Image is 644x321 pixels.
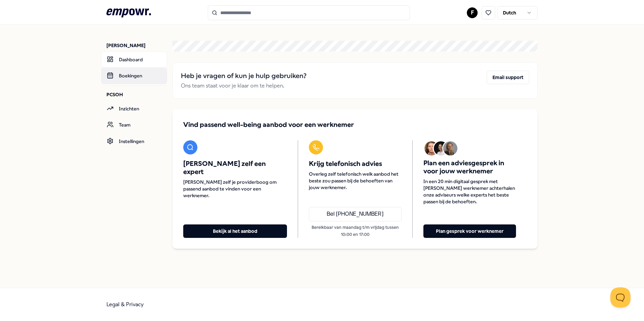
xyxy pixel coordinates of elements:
[309,207,401,222] a: Bel [PHONE_NUMBER]
[309,171,401,191] span: Overleg zelf telefonisch welk aanbod het beste zou passen bij de behoeften van jouw werknemer.
[106,301,144,308] a: Legal & Privacy
[309,224,401,238] p: Bereikbaar van maandag t/m vrijdag tussen 10:00 en 17:00
[101,51,167,68] a: Dashboard
[183,179,287,199] span: [PERSON_NAME] zelf je providerboog om passend aanbod te vinden voor een werknemer.
[309,160,401,168] span: Krijg telefonisch advies
[487,71,529,84] button: Email support
[443,141,457,155] img: Avatar
[434,141,448,155] img: Avatar
[610,287,631,308] iframe: Help Scout Beacon - Open
[423,224,516,238] button: Plan gesprek voor werknemer
[106,42,167,49] p: [PERSON_NAME]
[101,117,167,133] a: Team
[181,71,307,81] h2: Heb je vragen of kun je hulp gebruiken?
[423,178,516,205] span: In een 20 min digitaal gesprek met [PERSON_NAME] werknemer achterhalen onze adviseurs welke exper...
[424,141,439,155] img: Avatar
[183,120,354,130] span: Vind passend well-being aanbod voor een werknemer
[101,68,167,84] a: Boekingen
[106,91,167,98] p: PCSOH
[101,101,167,117] a: Inzichten
[467,7,478,18] button: F
[183,160,287,176] span: [PERSON_NAME] zelf een expert
[423,159,516,175] span: Plan een adviesgesprek in voor jouw werknemer
[487,71,529,90] a: Email support
[101,133,167,149] a: Instellingen
[208,5,410,20] input: Search for products, categories or subcategories
[181,81,307,90] p: Ons team staat voor je klaar om te helpen.
[183,224,287,238] button: Bekijk al het aanbod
